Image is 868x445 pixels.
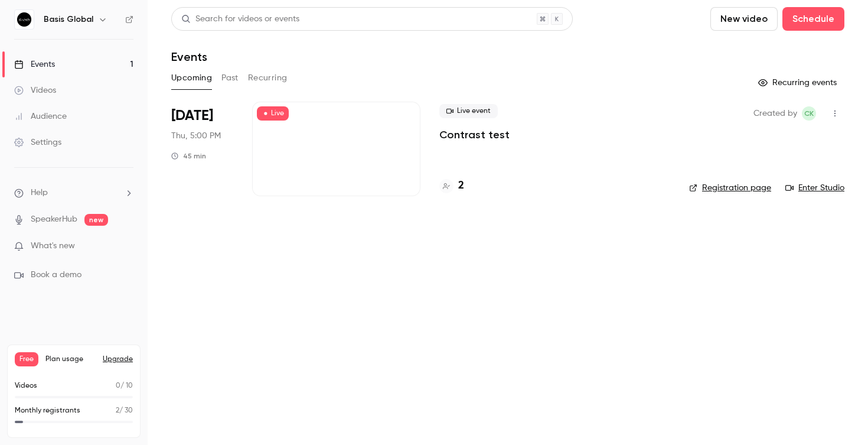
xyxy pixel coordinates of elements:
[171,106,213,125] span: [DATE]
[103,355,133,364] button: Upgrade
[14,85,56,96] div: Videos
[116,382,120,389] span: 0
[171,151,206,161] div: 45 min
[248,69,288,87] button: Recurring
[171,130,221,142] span: Thu, 5:00 PM
[45,355,96,364] span: Plan usage
[221,69,239,87] button: Past
[31,240,75,252] span: What's new
[802,106,816,121] span: Charleigh Kirby
[439,178,464,194] a: 2
[257,106,289,121] span: Live
[44,14,93,25] h6: Basis Global
[804,106,814,121] span: CK
[31,213,77,226] a: SpeakerHub
[84,214,108,226] span: new
[753,73,844,92] button: Recurring events
[15,381,37,391] p: Videos
[785,182,844,194] a: Enter Studio
[116,381,133,391] p: / 10
[458,178,464,194] h4: 2
[171,69,212,87] button: Upcoming
[710,7,778,31] button: New video
[116,405,133,416] p: / 30
[439,104,498,118] span: Live event
[14,187,133,199] li: help-dropdown-opener
[116,407,119,414] span: 2
[14,59,55,70] div: Events
[171,102,233,196] div: Sep 25 Thu, 5:00 PM (Europe/London)
[31,187,48,199] span: Help
[181,13,299,25] div: Search for videos or events
[15,10,34,29] img: Basis Global
[15,405,80,416] p: Monthly registrants
[689,182,771,194] a: Registration page
[31,269,81,281] span: Book a demo
[782,7,844,31] button: Schedule
[439,128,510,142] a: Contrast test
[171,50,207,64] h1: Events
[14,137,61,148] div: Settings
[15,352,38,366] span: Free
[753,106,797,121] span: Created by
[14,111,67,122] div: Audience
